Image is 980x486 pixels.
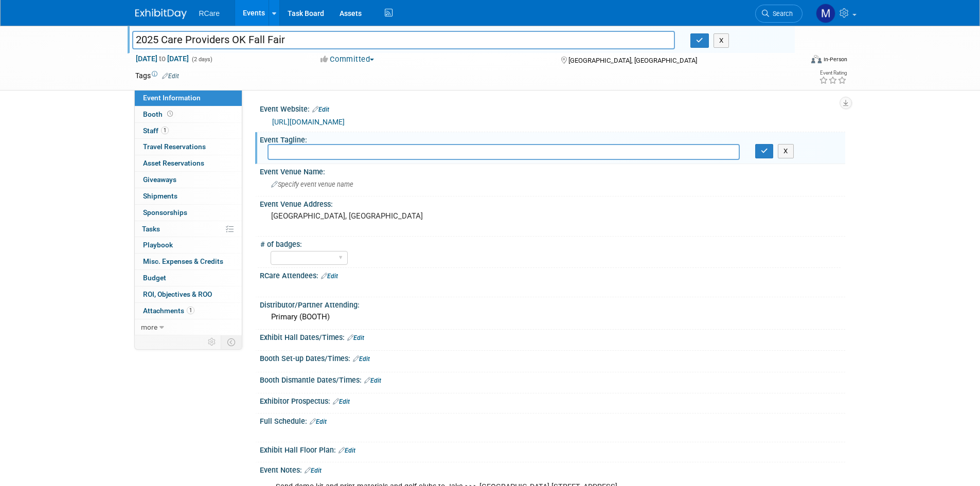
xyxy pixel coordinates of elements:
a: Edit [353,355,370,363]
a: more [135,319,242,335]
div: # of badges: [260,237,841,249]
img: Format-Inperson.png [811,55,822,63]
button: X [778,144,794,158]
a: Edit [333,398,350,405]
a: Edit [321,273,338,280]
span: (2 days) [191,56,212,63]
span: Misc. Expenses & Credits [143,257,223,265]
button: Committed [317,54,378,65]
a: Edit [347,334,364,341]
a: Playbook [135,237,242,253]
button: X [714,33,729,48]
div: Event Tagline: [260,132,845,145]
div: Event Format [742,53,848,69]
span: Travel Reservations [143,142,206,151]
span: Playbook [143,241,173,249]
span: [GEOGRAPHIC_DATA], [GEOGRAPHIC_DATA] [568,57,697,64]
a: ROI, Objectives & ROO [135,286,242,302]
span: Booth not reserved yet [165,110,175,118]
a: Booth [135,106,242,122]
span: Asset Reservations [143,159,204,167]
span: to [157,55,167,63]
span: Tasks [142,225,160,233]
span: [DATE] [DATE] [135,54,189,63]
div: Event Website: [260,101,845,115]
span: Sponsorships [143,208,187,217]
a: Edit [310,418,327,425]
span: Staff [143,127,169,135]
span: 1 [161,127,169,134]
a: Budget [135,270,242,286]
div: Event Venue Name: [260,164,845,177]
div: Booth Dismantle Dates/Times: [260,372,845,386]
a: Edit [162,73,179,80]
pre: [GEOGRAPHIC_DATA], [GEOGRAPHIC_DATA] [271,211,492,221]
a: Shipments [135,188,242,204]
div: Full Schedule: [260,413,845,427]
div: Exhibit Hall Dates/Times: [260,330,845,343]
a: Giveaways [135,172,242,188]
a: Edit [338,447,355,454]
div: Exhibitor Prospectus: [260,393,845,407]
span: Budget [143,274,166,282]
img: ExhibitDay [135,9,187,19]
td: Personalize Event Tab Strip [203,335,221,349]
div: Exhibit Hall Floor Plan: [260,442,845,456]
a: Staff1 [135,123,242,139]
div: Event Notes: [260,462,845,476]
div: Primary (BOOTH) [268,309,838,325]
a: Search [755,5,803,23]
div: Event Venue Address: [260,196,845,209]
a: Misc. Expenses & Credits [135,254,242,269]
a: Edit [364,377,381,384]
a: Travel Reservations [135,139,242,155]
img: Mila Vasquez [816,4,835,23]
a: Event Information [135,90,242,106]
span: Booth [143,110,175,118]
span: more [141,323,157,331]
a: Attachments1 [135,303,242,319]
td: Toggle Event Tabs [221,335,242,349]
div: RCare Attendees: [260,268,845,281]
div: Event Rating [819,70,847,76]
a: [URL][DOMAIN_NAME] [272,118,345,126]
span: 1 [187,307,194,314]
span: Event Information [143,94,201,102]
span: Shipments [143,192,177,200]
td: Tags [135,70,179,81]
span: RCare [199,9,220,17]
a: Edit [312,106,329,113]
span: Search [769,10,793,17]
span: Attachments [143,307,194,315]
div: Booth Set-up Dates/Times: [260,351,845,364]
span: ROI, Objectives & ROO [143,290,212,298]
span: Specify event venue name [271,181,353,188]
div: In-Person [823,56,847,63]
a: Edit [305,467,322,474]
div: Distributor/Partner Attending: [260,297,845,310]
a: Asset Reservations [135,155,242,171]
a: Tasks [135,221,242,237]
a: Sponsorships [135,205,242,221]
span: Giveaways [143,175,176,184]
